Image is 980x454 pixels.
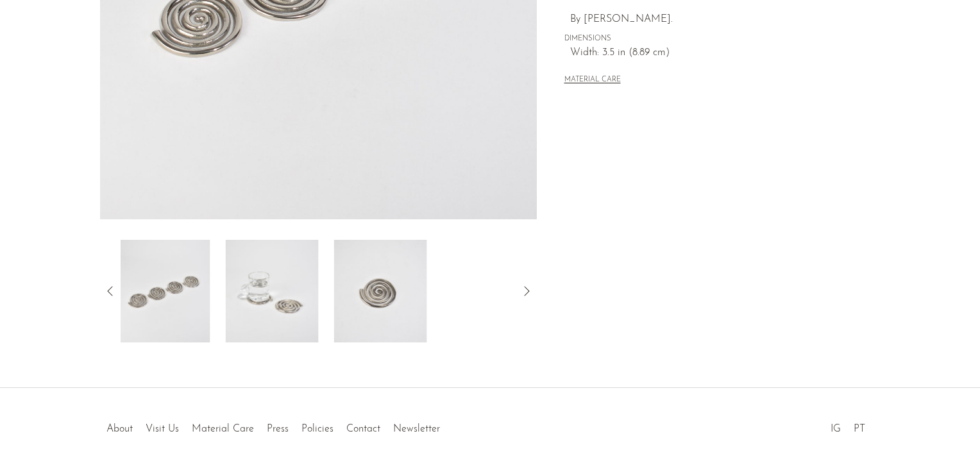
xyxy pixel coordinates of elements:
[831,424,841,434] a: IG
[226,240,319,342] img: Spiral Coasters
[117,240,210,342] img: Spiral Coasters
[301,424,334,434] a: Policies
[106,424,133,434] a: About
[564,33,853,45] span: DIMENSIONS
[267,424,289,434] a: Press
[146,424,179,434] a: Visit Us
[570,14,673,24] span: By [PERSON_NAME].
[854,424,865,434] a: PT
[570,45,853,62] span: Width: 3.5 in (8.89 cm)
[192,424,254,434] a: Material Care
[334,240,427,342] img: Spiral Coasters
[100,414,446,438] ul: Quick links
[564,76,621,85] button: MATERIAL CARE
[824,414,872,438] ul: Social Medias
[346,424,380,434] a: Contact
